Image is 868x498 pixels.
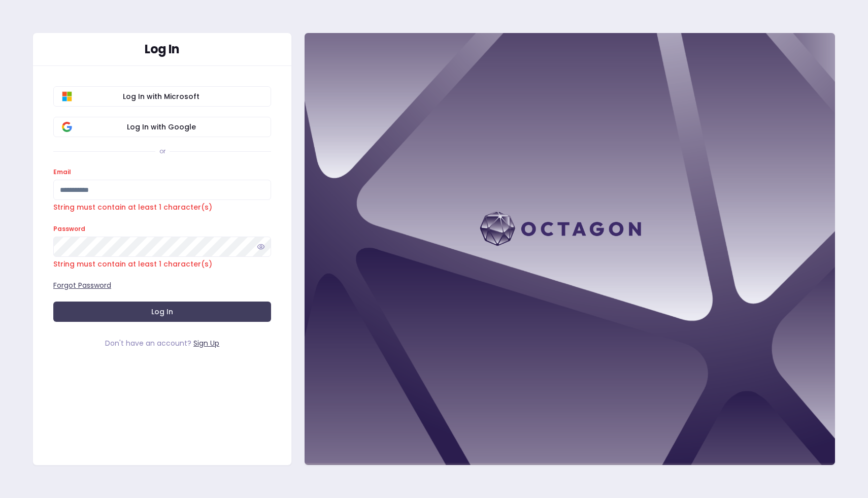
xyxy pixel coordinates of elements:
div: or [159,147,165,155]
div: Don't have an account? [53,338,271,348]
button: Log In with Microsoft [53,86,271,107]
span: Log In with Google [60,122,262,132]
button: Log In [53,302,271,322]
p: String must contain at least 1 character(s) [53,259,271,269]
span: Log In with Microsoft [60,91,262,102]
label: Password [53,224,85,233]
p: String must contain at least 1 character(s) [53,202,271,212]
a: Forgot Password [53,280,111,290]
button: Log In with Google [53,117,271,137]
span: Log In [151,307,173,317]
label: Email [53,168,71,176]
div: Log In [53,43,271,55]
a: Sign Up [193,338,219,348]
